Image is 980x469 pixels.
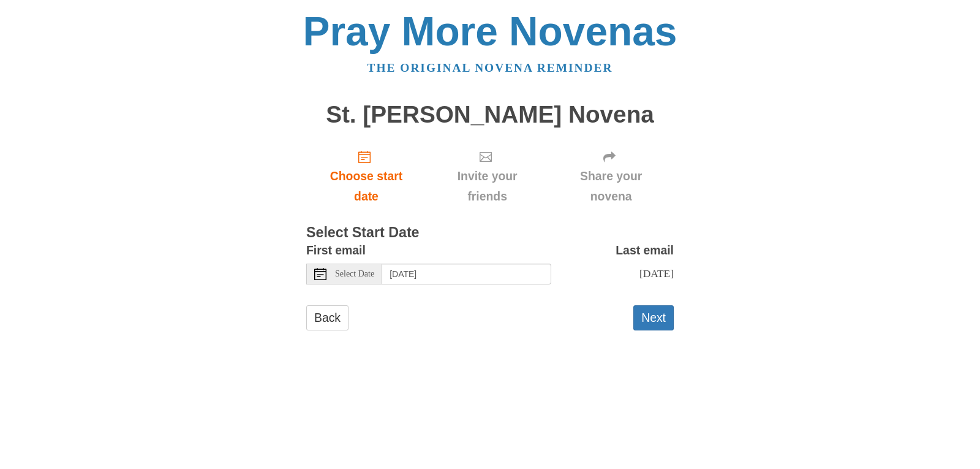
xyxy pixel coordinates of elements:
[367,61,613,74] a: The original novena reminder
[639,267,674,280] span: [DATE]
[306,305,349,330] a: Back
[306,102,674,128] h1: St. [PERSON_NAME] Novena
[303,9,677,54] a: Pray More Novenas
[318,166,414,207] span: Choose start date
[616,240,674,261] label: Last email
[306,140,426,213] a: Choose start date
[439,166,536,207] span: Invite your friends
[306,225,674,241] h3: Select Start Date
[306,240,366,261] label: First email
[426,140,548,213] div: Click "Next" to confirm your start date first.
[548,140,674,213] div: Click "Next" to confirm your start date first.
[335,270,374,278] span: Select Date
[633,305,674,330] button: Next
[560,166,661,207] span: Share your novena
